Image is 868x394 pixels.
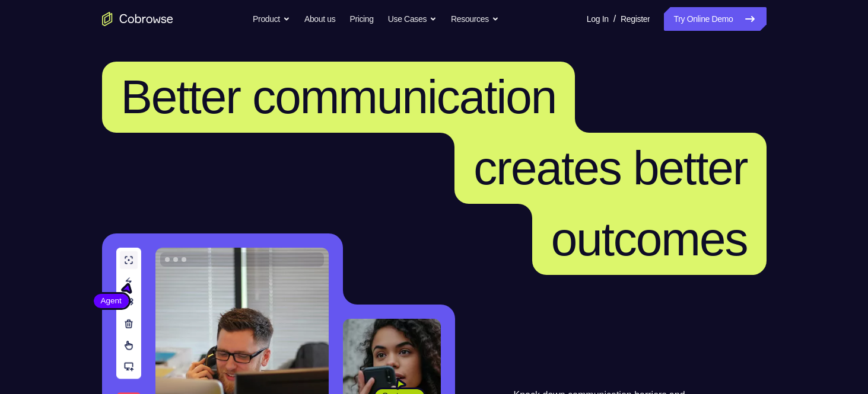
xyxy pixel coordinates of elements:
span: creates better [473,142,747,194]
span: / [613,12,616,26]
a: Pricing [349,7,373,31]
span: outcomes [551,213,748,265]
a: Try Online Demo [664,7,766,31]
a: Go to the home page [102,12,173,26]
button: Use Cases [388,7,437,31]
span: Agent [94,295,129,307]
span: Better communication [121,71,557,123]
a: Register [621,7,650,31]
a: Log In [587,7,609,31]
a: About us [304,7,335,31]
button: Resources [451,7,499,31]
button: Product [253,7,290,31]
